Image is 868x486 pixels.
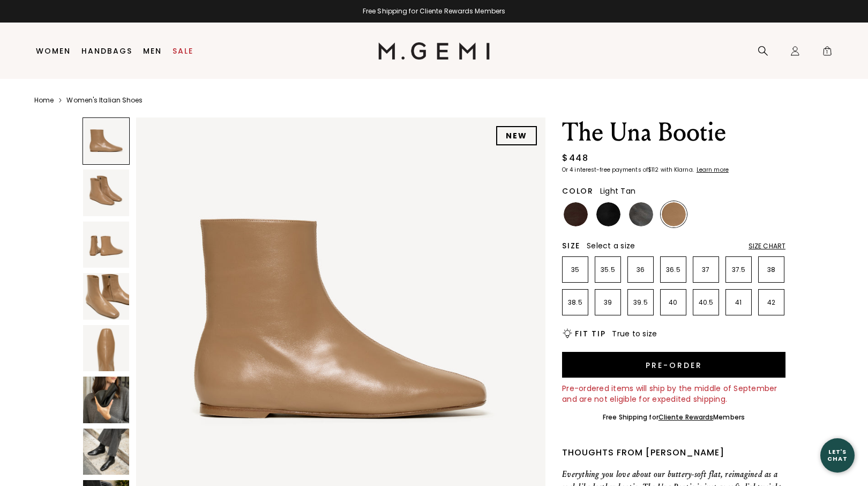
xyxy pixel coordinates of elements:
p: 42 [759,298,784,307]
a: Women's Italian Shoes [66,96,143,105]
a: Sale [173,47,193,55]
p: 39 [595,298,620,307]
p: 38 [759,266,784,274]
span: 1 [822,48,833,58]
span: Light Tan [600,186,635,196]
p: 39.5 [628,298,653,307]
h2: Color [562,187,594,195]
p: 37 [693,266,719,274]
klarna-placement-style-amount: $112 [648,166,659,174]
img: Gunmetal [629,202,653,226]
div: Size Chart [749,242,785,251]
img: M.Gemi [378,42,490,60]
img: The Una Bootie [83,377,129,423]
p: 35.5 [595,266,620,274]
img: The Una Bootie [83,273,129,319]
img: Light Tan [662,202,686,226]
p: 40.5 [693,298,719,307]
img: The Una Bootie [83,429,129,475]
p: 36.5 [661,266,686,274]
p: 37.5 [726,266,751,274]
div: Let's Chat [820,448,855,462]
a: Home [34,96,54,105]
img: The Una Bootie [83,170,129,216]
a: Handbags [81,47,132,55]
h2: Fit Tip [575,329,605,338]
h1: The Una Bootie [562,117,785,148]
p: 40 [661,298,686,307]
p: 41 [726,298,751,307]
a: Women [36,47,71,55]
klarna-placement-style-body: Or 4 interest-free payments of [562,166,648,174]
span: Select a size [587,240,635,251]
div: Thoughts from [PERSON_NAME] [562,446,785,459]
a: Learn more [695,167,729,173]
p: 35 [563,266,588,274]
span: True to size [612,328,657,339]
img: Chocolate [564,202,588,226]
img: Black [596,202,620,226]
div: $448 [562,152,588,165]
div: NEW [496,126,537,145]
p: 38.5 [563,298,588,307]
klarna-placement-style-body: with Klarna [661,166,695,174]
klarna-placement-style-cta: Learn more [697,166,729,174]
a: Cliente Rewards [659,413,714,422]
button: Pre-order [562,352,785,378]
img: The Una Bootie [83,222,129,268]
div: Pre-ordered items will ship by the middle of September and are not eligible for expedited shipping. [562,383,785,404]
p: 36 [628,266,653,274]
h2: Size [562,241,580,250]
div: Free Shipping for Members [603,413,745,422]
img: The Una Bootie [83,325,129,371]
a: Men [143,47,162,55]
